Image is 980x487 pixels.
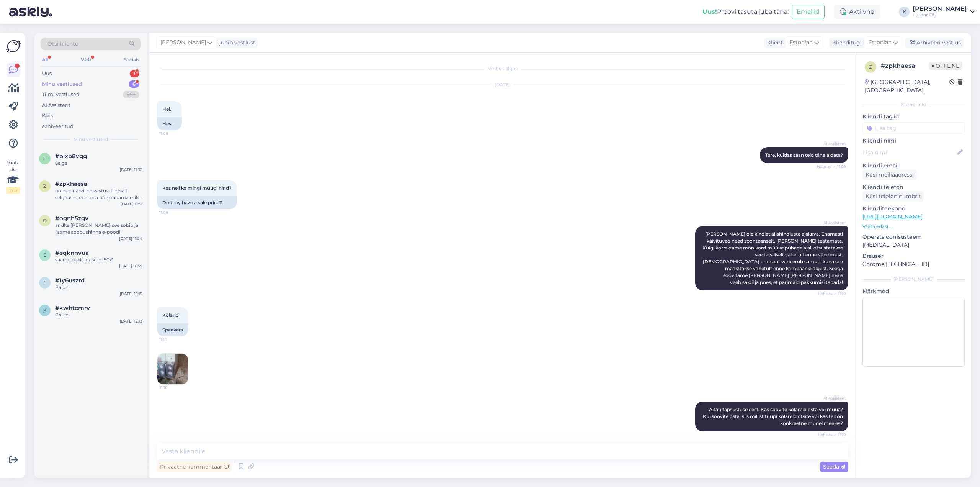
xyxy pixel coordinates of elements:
[42,112,53,120] div: Kõik
[42,80,82,88] div: Minu vestlused
[863,148,956,157] input: Lisa nimi
[55,284,142,291] div: Palun
[157,462,232,472] div: Privaatne kommentaar
[159,337,188,343] span: 11:10
[6,39,21,54] img: Askly Logo
[862,170,917,180] div: Küsi meiliaadressi
[129,80,139,88] div: 6
[160,385,188,390] span: 11:10
[55,180,87,187] span: #zpkhaesa
[868,38,892,47] span: Estonian
[42,123,73,130] div: Arhiveeritud
[817,164,846,169] span: Nähtud ✓ 11:09
[862,122,965,134] input: Lisa tag
[157,65,848,72] div: Vestlus algas
[43,183,46,189] span: z
[55,249,89,256] span: #eqknnvua
[862,287,965,295] p: Märkmed
[73,136,108,143] span: Minu vestlused
[123,91,139,98] div: 99+
[862,205,965,213] p: Klienditeekond
[43,307,47,313] span: k
[55,305,90,312] span: #kwhtcmrv
[162,185,232,191] span: Kas neil ka mingi müügi hind?
[160,38,206,47] span: [PERSON_NAME]
[862,191,924,202] div: Küsi telefoninumbrit
[702,231,844,285] span: [PERSON_NAME] ole kindlat allahindluste ajakava. Enamasti käivituvad need spontaanselt, [PERSON_N...
[216,39,255,47] div: juhib vestlust
[159,210,188,215] span: 11:09
[130,70,139,77] div: 1
[817,291,846,297] span: Nähtud ✓ 11:10
[913,6,975,18] a: [PERSON_NAME]Luutar OÜ
[157,323,188,336] div: Speakers
[862,223,965,230] p: Vaata edasi ...
[119,236,142,241] div: [DATE] 11:04
[55,160,142,167] div: Selge
[120,167,142,172] div: [DATE] 11:32
[159,131,188,136] span: 11:09
[121,201,142,207] div: [DATE] 11:31
[899,7,910,17] div: K
[6,187,20,194] div: 2 / 3
[702,7,789,16] div: Proovi tasuta juba täna:
[43,156,47,161] span: p
[702,8,717,15] b: Uus!
[42,70,52,77] div: Uus
[157,196,237,209] div: Do they have a sale price?
[703,407,844,426] span: Aitäh täpsustuse eest. Kas soovite kõlareid osta või müüa? Kui soovite osta, siis millist tüüpi k...
[55,215,88,222] span: #ognh5zgv
[862,183,965,191] p: Kliendi telefon
[157,117,182,130] div: Hey.
[157,81,848,88] div: [DATE]
[823,463,845,470] span: Saada
[834,5,880,19] div: Aktiivne
[41,55,49,65] div: All
[162,106,171,112] span: Hei.
[162,312,179,318] span: Kõlarid
[79,55,93,65] div: Web
[862,162,965,170] p: Kliendi email
[905,38,964,48] div: Arhiveeri vestlus
[929,62,962,70] span: Offline
[862,276,965,283] div: [PERSON_NAME]
[55,222,142,236] div: andke [PERSON_NAME] see sobib ja lisame soodushinna e-poodi
[881,61,929,71] div: # zpkhaesa
[869,64,872,70] span: z
[43,218,47,223] span: o
[42,91,80,98] div: Tiimi vestlused
[6,159,20,194] div: Vaata siia
[817,395,846,401] span: AI Assistent
[789,38,813,47] span: Estonian
[862,260,965,268] p: Chrome [TECHNICAL_ID]
[862,101,965,108] div: Kliendi info
[862,213,923,220] a: [URL][DOMAIN_NAME]
[764,39,783,47] div: Klient
[817,141,846,147] span: AI Assistent
[43,252,46,258] span: e
[55,277,85,284] span: #1y6uszrd
[47,40,78,48] span: Otsi kliente
[122,55,141,65] div: Socials
[55,256,142,263] div: saame pakkuda kuni 50€
[119,263,142,269] div: [DATE] 16:55
[865,78,949,94] div: [GEOGRAPHIC_DATA], [GEOGRAPHIC_DATA]
[862,233,965,241] p: Operatsioonisüsteem
[817,220,846,226] span: AI Assistent
[862,137,965,145] p: Kliendi nimi
[120,318,142,324] div: [DATE] 12:13
[765,152,843,158] span: Tere, kuidas saan teid täna aidata?
[862,241,965,249] p: [MEDICAL_DATA]
[55,187,142,201] div: polnud närviline vastus. Lihtsalt selgitasin, et ei pea põhjendama miks antud toodet ei võeta vastu
[862,113,965,121] p: Kliendi tag'id
[120,291,142,297] div: [DATE] 15:15
[55,312,142,318] div: Palun
[862,252,965,260] p: Brauser
[44,280,46,285] span: 1
[913,12,967,18] div: Luutar OÜ
[42,102,70,109] div: AI Assistent
[829,39,862,47] div: Klienditugi
[55,153,87,160] span: #pixb8vgg
[157,354,188,384] img: Attachment
[913,6,967,12] div: [PERSON_NAME]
